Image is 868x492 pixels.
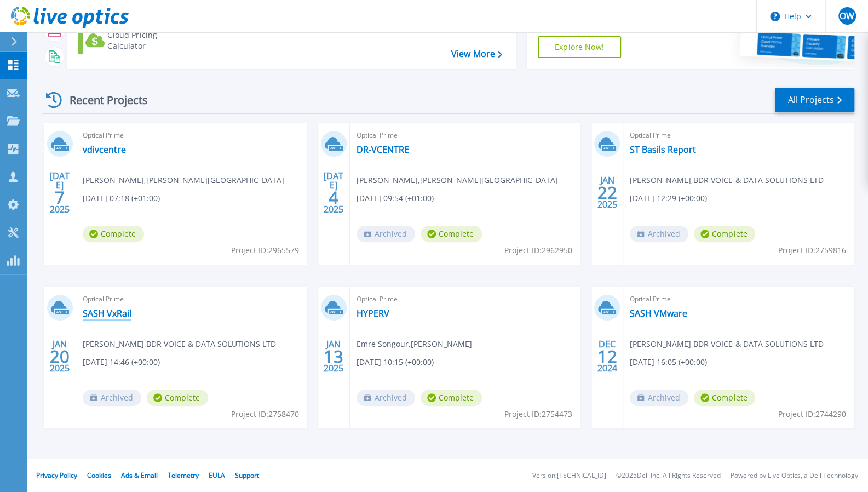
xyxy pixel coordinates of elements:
span: Optical Prime [83,129,301,141]
span: Optical Prime [83,293,301,305]
span: [PERSON_NAME] , [PERSON_NAME][GEOGRAPHIC_DATA] [83,174,284,186]
span: Archived [630,390,688,406]
li: © 2025 Dell Inc. All Rights Reserved [616,472,721,479]
span: Complete [421,390,482,406]
span: Project ID: 2754473 [504,408,572,420]
span: [DATE] 07:18 (+01:00) [83,192,160,204]
span: Project ID: 2962950 [504,244,572,256]
span: OW [840,12,854,20]
div: JAN 2025 [323,336,344,376]
span: Complete [83,226,144,242]
span: 22 [597,188,617,197]
a: EULA [209,471,225,480]
a: HYPERV [357,308,389,319]
div: [DATE] 2025 [49,173,70,213]
span: Emre Songour , [PERSON_NAME] [357,338,472,350]
a: DR-VCENTRE [357,144,409,155]
span: [PERSON_NAME] , [PERSON_NAME][GEOGRAPHIC_DATA] [357,174,558,186]
a: ST Basils Report [630,144,696,155]
span: [DATE] 09:54 (+01:00) [357,192,434,204]
span: 7 [55,193,65,202]
a: Explore Now! [538,36,621,58]
a: View More [451,49,502,59]
span: 13 [324,352,343,361]
a: SASH VMware [630,308,687,319]
div: Recent Projects [42,87,163,113]
div: JAN 2025 [597,173,618,213]
a: Telemetry [168,471,199,480]
span: 12 [597,352,617,361]
a: SASH VxRail [83,308,131,319]
span: Project ID: 2758470 [231,408,299,420]
span: [DATE] 14:46 (+00:00) [83,356,160,368]
span: Complete [147,390,208,406]
span: Optical Prime [630,293,848,305]
span: Project ID: 2965579 [231,244,299,256]
span: Optical Prime [630,129,848,141]
span: Archived [83,390,141,406]
div: JAN 2025 [49,336,70,376]
span: Archived [630,226,688,242]
a: Ads & Email [121,471,158,480]
span: 4 [329,193,338,202]
div: Cloud Pricing Calculator [107,30,195,52]
span: Archived [357,390,415,406]
span: [PERSON_NAME] , BDR VOICE & DATA SOLUTIONS LTD [630,174,823,186]
li: Version: [TECHNICAL_ID] [532,472,606,479]
span: Project ID: 2759816 [778,244,846,256]
span: [DATE] 10:15 (+00:00) [357,356,434,368]
div: [DATE] 2025 [323,173,344,213]
span: [DATE] 16:05 (+00:00) [630,356,707,368]
a: Cookies [87,471,111,480]
a: vdivcentre [83,144,126,155]
span: Optical Prime [357,293,574,305]
li: Powered by Live Optics, a Dell Technology [731,472,858,479]
span: [PERSON_NAME] , BDR VOICE & DATA SOLUTIONS LTD [630,338,823,350]
a: Cloud Pricing Calculator [78,27,200,54]
span: Archived [357,226,415,242]
a: All Projects [775,88,854,112]
span: Optical Prime [357,129,574,141]
span: [PERSON_NAME] , BDR VOICE & DATA SOLUTIONS LTD [83,338,276,350]
span: Complete [694,226,755,242]
span: [DATE] 12:29 (+00:00) [630,192,707,204]
span: Complete [694,390,755,406]
span: Project ID: 2744290 [778,408,846,420]
div: DEC 2024 [597,336,618,376]
span: Complete [421,226,482,242]
a: Support [235,471,259,480]
a: Privacy Policy [36,471,77,480]
span: 20 [50,352,70,361]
